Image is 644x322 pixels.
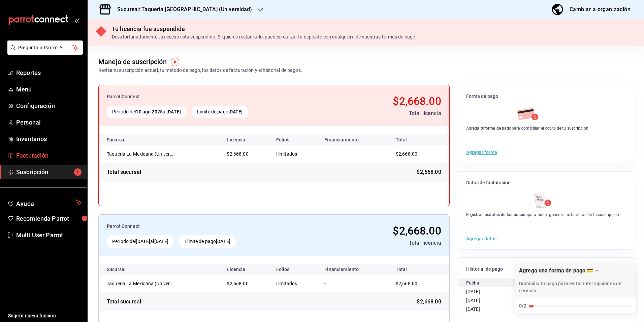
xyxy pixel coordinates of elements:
strong: [DATE] [166,109,181,114]
span: Historial de pago [466,266,625,272]
div: Taqueria La Mexicana (Universidad) [107,151,174,157]
span: $2,668.00 [417,298,441,306]
td: - [319,145,388,163]
div: Agrega una forma de pago 💳 [519,267,593,274]
div: Fecha [466,278,546,287]
a: Pregunta a Parrot AI [5,49,83,56]
strong: datos de facturación [489,212,528,217]
div: Total licencia [317,239,441,247]
div: Drag to move checklist [515,263,636,298]
strong: [DATE] [136,239,150,244]
th: Folios [271,264,319,275]
span: Menú [16,85,82,94]
p: Domicilia tu pago para evitar interrupciones de servicio. [519,280,632,294]
div: Total sucursal [107,168,141,176]
strong: [DATE] [228,109,243,114]
span: $2,668.00 [227,151,248,157]
th: Total [388,264,449,275]
div: Cambiar a organización [570,5,631,14]
span: Multi User Parrot [16,231,82,240]
div: Taqueria La Mexicana (Universidad) [107,280,174,287]
div: [DATE] [466,305,546,314]
span: Personal [16,118,82,127]
div: Parrot Connect [107,93,318,100]
span: $2,668.00 [396,151,417,157]
th: Financiamiento [319,264,388,275]
div: Sucursal [107,267,144,272]
th: Financiamiento [319,134,388,145]
button: Agregar forma [466,150,497,155]
span: Suscripción [16,167,82,177]
img: Tooltip marker [171,58,179,66]
div: Desafortunadamente tu acceso está suspendido. Si quieres restaurarlo, puedes realizar tu depósito... [112,33,417,41]
td: - [319,275,388,292]
div: Agrega una forma de pago 💳 [515,263,636,314]
th: Total [388,134,449,145]
h3: Sucursal: Taqueria [GEOGRAPHIC_DATA] (Universidad) [112,5,252,14]
span: Reportes [16,68,82,77]
div: Periodo del al [107,235,174,248]
div: Sucursal [107,137,144,142]
span: Facturación [16,151,82,160]
strong: [DATE] [216,239,230,244]
span: $2,668.00 [417,168,441,176]
th: Licencia [221,264,270,275]
div: Límite de pago [192,106,248,118]
div: [DATE] [466,296,546,305]
span: Datos de facturación [466,180,625,186]
span: $2,668.00 [393,224,441,237]
div: Total sucursal [107,298,141,306]
span: Recomienda Parrot [16,214,82,223]
span: Inventarios [16,134,82,143]
td: Ilimitados [271,145,319,163]
span: Sugerir nueva función [8,312,82,319]
span: Configuración [16,101,82,110]
div: [DATE] [466,287,546,296]
strong: [DATE] [154,239,169,244]
th: Licencia [221,134,270,145]
button: Expand Checklist [515,263,636,314]
span: $2,668.00 [393,95,441,108]
div: Límite de pago [179,235,236,248]
div: Total licencia [323,109,441,117]
div: Manejo de suscripción [98,57,167,67]
div: 0/2 [519,302,526,310]
span: $2,668.00 [396,281,417,286]
td: Ilimitados [271,275,319,292]
span: $2,668.00 [227,281,248,286]
div: Periodo del al [107,106,186,118]
strong: 10 ago 2025 [136,109,162,114]
button: Pregunta a Parrot AI [7,41,83,55]
th: Folios [271,134,319,145]
button: Agregar datos [466,236,496,241]
span: Ayuda [16,198,73,207]
span: Pregunta a Parrot AI [18,44,72,51]
div: Tu licencia fue suspendida [112,24,417,33]
div: Registrar los para poder generar las facturas de tu suscripción. [466,212,620,218]
div: Parrot Connect [107,223,312,230]
button: open_drawer_menu [74,18,79,23]
span: Forma de pago [466,93,625,100]
strong: forma de pago [484,126,512,131]
div: Revisa tu suscripción actual, tu método de pago, los datos de facturación y el historial de pagos. [98,67,302,74]
div: Agrega tu para domiciliar el cobro de tu suscripción. [466,125,590,131]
